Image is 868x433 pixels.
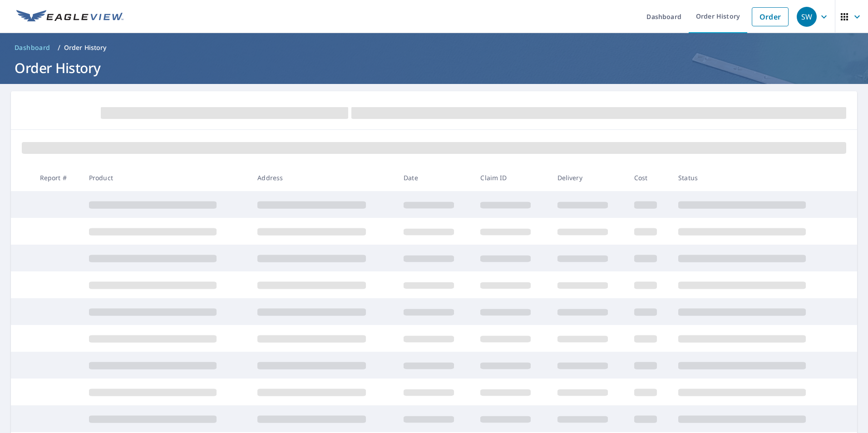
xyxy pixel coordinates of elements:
li: / [58,42,60,53]
a: Order [752,7,789,26]
th: Address [250,164,396,191]
div: SW [797,7,817,27]
img: EV Logo [16,10,123,24]
th: Date [396,164,473,191]
p: Order History [64,43,107,52]
span: Dashboard [15,43,50,52]
th: Delivery [550,164,627,191]
th: Cost [627,164,671,191]
h1: Order History [11,59,857,77]
a: Dashboard [11,40,54,55]
th: Product [82,164,251,191]
th: Status [671,164,840,191]
th: Claim ID [473,164,550,191]
nav: breadcrumb [11,40,857,55]
th: Report # [33,164,82,191]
